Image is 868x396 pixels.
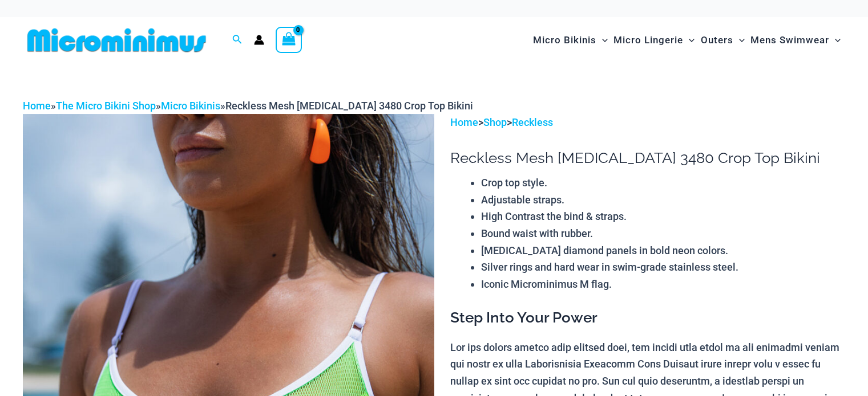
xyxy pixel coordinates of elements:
[23,100,473,112] span: » » »
[254,35,264,45] a: Account icon link
[225,100,473,112] span: Reckless Mesh [MEDICAL_DATA] 3480 Crop Top Bikini
[698,23,748,58] a: OutersMenu ToggleMenu Toggle
[161,100,220,112] a: Micro Bikinis
[683,26,695,55] span: Menu Toggle
[483,116,507,128] a: Shop
[481,242,845,259] li: [MEDICAL_DATA] diamond panels in bold neon colors.
[481,208,845,225] li: High Contrast the bind & straps.
[829,26,841,55] span: Menu Toggle
[450,149,845,167] h1: Reckless Mesh [MEDICAL_DATA] 3480 Crop Top Bikini
[748,23,843,58] a: Mens SwimwearMenu ToggleMenu Toggle
[596,26,608,55] span: Menu Toggle
[450,116,478,128] a: Home
[701,26,733,55] span: Outers
[232,33,243,47] a: Search icon link
[750,26,829,55] span: Mens Swimwear
[530,23,611,58] a: Micro BikinisMenu ToggleMenu Toggle
[481,174,845,191] li: Crop top style.
[481,191,845,209] li: Adjustable straps.
[481,259,845,276] li: Silver rings and hard wear in swim-grade stainless steel.
[611,23,697,58] a: Micro LingerieMenu ToggleMenu Toggle
[528,21,845,59] nav: Site Navigation
[450,308,845,328] h3: Step Into Your Power
[56,100,156,112] a: The Micro Bikini Shop
[450,114,845,131] p: > >
[481,225,845,242] li: Bound waist with rubber.
[733,26,745,55] span: Menu Toggle
[512,116,553,128] a: Reckless
[533,26,596,55] span: Micro Bikinis
[23,100,51,112] a: Home
[23,27,211,53] img: MM SHOP LOGO FLAT
[481,276,845,293] li: Iconic Microminimus M flag.
[276,27,302,53] a: View Shopping Cart, empty
[613,26,683,55] span: Micro Lingerie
